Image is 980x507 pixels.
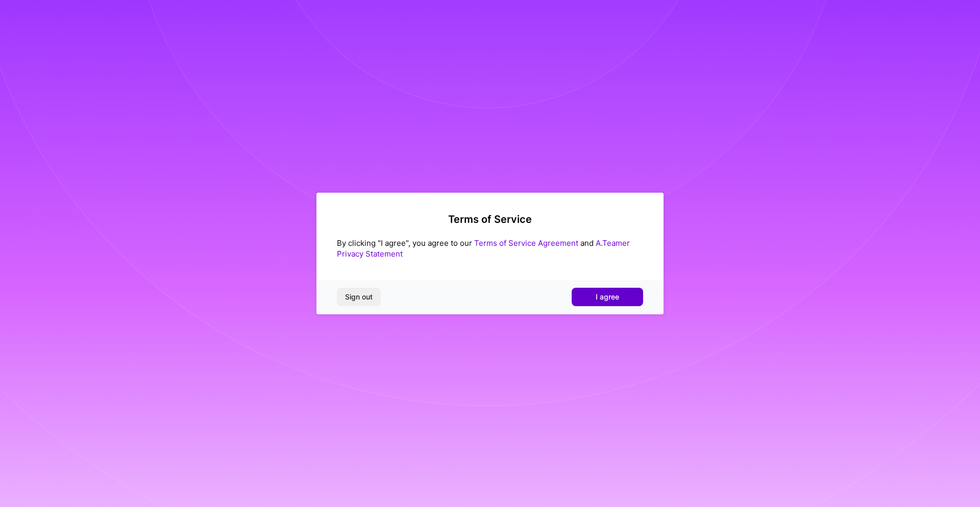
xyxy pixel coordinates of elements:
[474,238,578,248] a: Terms of Service Agreement
[596,292,619,302] span: I agree
[572,288,643,306] button: I agree
[337,213,643,225] h2: Terms of Service
[345,292,373,302] span: Sign out
[337,288,381,306] button: Sign out
[337,238,643,259] div: By clicking "I agree", you agree to our and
